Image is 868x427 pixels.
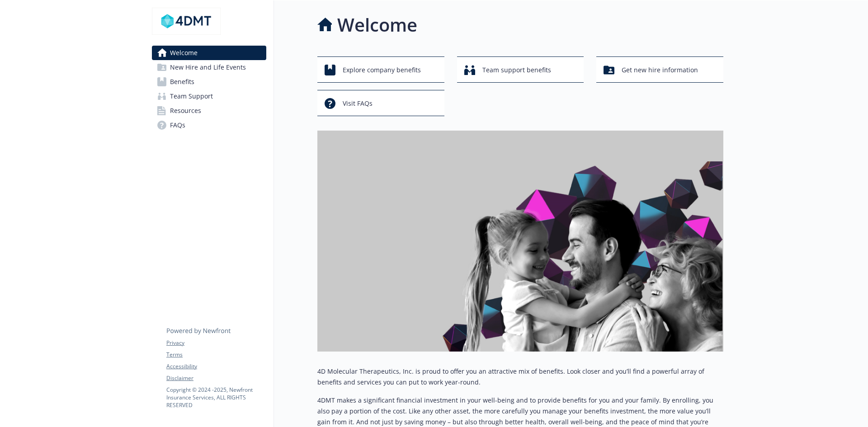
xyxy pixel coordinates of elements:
span: Explore company benefits [343,61,421,79]
span: Team support benefits [482,61,551,79]
span: Team Support [170,89,213,103]
span: FAQs [170,118,185,132]
a: Accessibility [166,362,266,371]
a: Resources [152,103,266,118]
button: Team support benefits [457,56,584,83]
button: Get new hire information [596,56,723,83]
h1: Welcome [337,11,417,38]
button: Explore company benefits [317,56,444,83]
span: Visit FAQs [343,95,373,112]
a: Disclaimer [166,374,266,382]
span: Resources [170,103,201,118]
a: Welcome [152,46,266,60]
span: Benefits [170,75,194,89]
span: New Hire and Life Events [170,60,246,75]
img: overview page banner [317,131,723,352]
span: Welcome [170,46,198,60]
a: Privacy [166,339,266,347]
p: 4D Molecular Therapeutics, Inc. is proud to offer you an attractive mix of benefits. Look closer ... [317,366,723,388]
a: Terms [166,351,266,359]
a: New Hire and Life Events [152,60,266,75]
button: Visit FAQs [317,90,444,116]
a: Benefits [152,75,266,89]
p: Copyright © 2024 - 2025 , Newfront Insurance Services, ALL RIGHTS RESERVED [166,386,266,409]
a: FAQs [152,118,266,132]
a: Team Support [152,89,266,103]
span: Get new hire information [622,61,698,79]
